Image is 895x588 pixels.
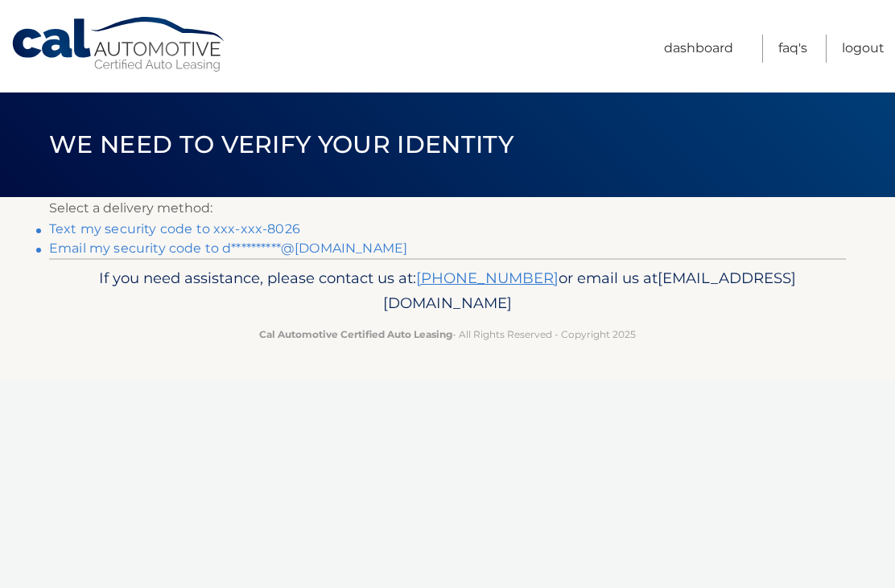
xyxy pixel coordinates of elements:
a: Logout [842,35,885,63]
a: Dashboard [664,35,733,63]
p: Select a delivery method: [49,197,846,220]
a: Cal Automotive [10,16,228,73]
a: FAQ's [778,35,807,63]
a: Email my security code to d**********@[DOMAIN_NAME] [49,241,407,256]
a: Text my security code to xxx-xxx-8026 [49,221,300,236]
p: If you need assistance, please contact us at: or email us at [60,265,835,317]
p: - All Rights Reserved - Copyright 2025 [60,326,835,343]
span: We need to verify your identity [49,130,513,159]
strong: Cal Automotive Certified Auto Leasing [259,328,452,340]
a: [PHONE_NUMBER] [416,269,559,287]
